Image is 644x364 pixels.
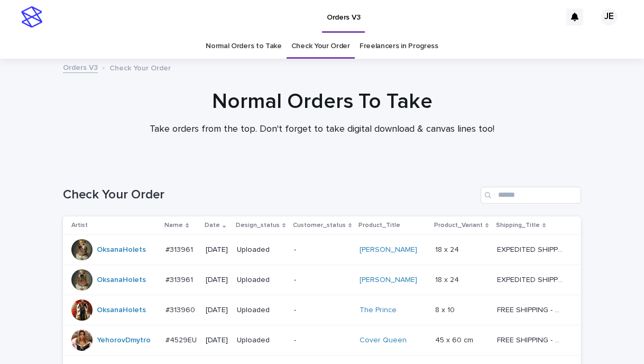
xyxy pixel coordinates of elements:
[164,220,183,231] p: Name
[63,265,581,295] tr: OksanaHolets #313961#313961 [DATE]Uploaded-[PERSON_NAME] 18 x 2418 x 24 EXPEDITED SHIPPING - prev...
[63,235,581,265] tr: OksanaHolets #313961#313961 [DATE]Uploaded-[PERSON_NAME] 18 x 2418 x 24 EXPEDITED SHIPPING - prev...
[205,220,220,231] p: Date
[497,334,565,345] p: FREE SHIPPING - preview in 1-2 business days, after your approval delivery will take 6-10 busines...
[291,34,350,59] a: Check Your Order
[496,220,540,231] p: Shipping_Title
[360,34,438,59] a: Freelancers in Progress
[294,336,352,345] p: -
[63,89,581,114] h1: Normal Orders To Take
[111,124,533,135] p: Take orders from the top. Don't forget to take digital download & canvas lines too!
[165,274,195,285] p: #313961
[97,336,151,345] a: YehorovDmytro
[21,6,42,28] img: stacker-logo-s-only.png
[206,306,228,315] p: [DATE]
[63,61,98,73] a: Orders V3
[435,243,461,254] p: 18 x 24
[481,187,581,204] input: Search
[63,325,581,356] tr: YehorovDmytro #4529EU#4529EU [DATE]Uploaded-Cover Queen 45 x 60 cm45 x 60 cm FREE SHIPPING - prev...
[71,220,88,231] p: Artist
[97,245,146,254] a: OksanaHolets
[237,245,286,254] p: Uploaded
[206,276,228,285] p: [DATE]
[165,334,199,345] p: #4529EU
[497,274,565,285] p: EXPEDITED SHIPPING - preview in 1 business day; delivery up to 5 business days after your approval.
[601,8,618,25] div: JE
[497,243,565,254] p: EXPEDITED SHIPPING - preview in 1 business day; delivery up to 5 business days after your approval.
[237,276,286,285] p: Uploaded
[497,304,565,315] p: FREE SHIPPING - preview in 1-2 business days, after your approval delivery will take 5-10 b.d.
[63,295,581,325] tr: OksanaHolets #313960#313960 [DATE]Uploaded-The Prince 8 x 108 x 10 FREE SHIPPING - preview in 1-2...
[360,245,417,254] a: [PERSON_NAME]
[293,220,346,231] p: Customer_status
[237,306,286,315] p: Uploaded
[435,334,475,345] p: 45 x 60 cm
[236,220,280,231] p: Design_status
[435,274,461,285] p: 18 x 24
[109,61,171,73] p: Check Your Order
[63,187,476,203] h1: Check Your Order
[206,245,228,254] p: [DATE]
[206,336,228,345] p: [DATE]
[206,34,282,59] a: Normal Orders to Take
[97,306,146,315] a: OksanaHolets
[294,245,352,254] p: -
[97,276,146,285] a: OksanaHolets
[294,306,352,315] p: -
[165,304,197,315] p: #313960
[360,276,417,285] a: [PERSON_NAME]
[237,336,286,345] p: Uploaded
[434,220,483,231] p: Product_Variant
[358,220,400,231] p: Product_Title
[294,276,352,285] p: -
[360,306,397,315] a: The Prince
[435,304,457,315] p: 8 x 10
[360,336,407,345] a: Cover Queen
[165,243,195,254] p: #313961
